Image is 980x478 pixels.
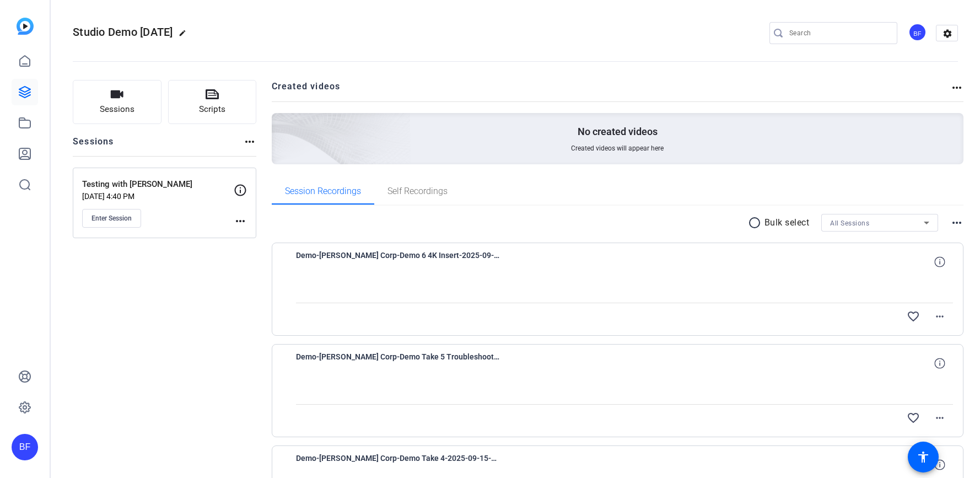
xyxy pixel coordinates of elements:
div: BF [12,434,38,460]
span: Demo-[PERSON_NAME] Corp-Demo Take 5 Troubleshooting-2025-09-15-14-16-20-341-0 [296,350,500,377]
p: Testing with [PERSON_NAME] [82,178,234,191]
mat-icon: favorite_border [907,411,920,425]
p: [DATE] 4:40 PM [82,192,234,201]
mat-icon: more_horiz [933,411,946,425]
mat-icon: more_horiz [950,216,963,229]
h2: Sessions [73,135,114,156]
span: Sessions [100,103,134,116]
mat-icon: edit [179,29,192,42]
mat-icon: more_horiz [243,135,256,148]
ngx-avatar: Brian Forrest [908,23,928,42]
p: No created videos [578,125,658,138]
span: Scripts [199,103,225,116]
span: Created videos will appear here [571,144,664,153]
input: Search [789,26,889,40]
mat-icon: settings [936,25,959,42]
mat-icon: radio_button_unchecked [748,216,764,229]
mat-icon: favorite_border [907,310,920,323]
span: Demo-[PERSON_NAME] Corp-Demo 6 4K Insert-2025-09-15-14-21-06-976-0 [296,249,500,275]
img: Creted videos background [148,4,411,243]
mat-icon: more_horiz [933,310,946,323]
img: blue-gradient.svg [17,18,34,35]
span: All Sessions [830,219,869,227]
span: Session Recordings [285,187,361,196]
mat-icon: more_horiz [950,81,963,94]
button: Sessions [73,80,161,124]
span: Studio Demo [DATE] [73,25,173,39]
mat-icon: accessibility [917,450,930,464]
h2: Created videos [272,80,951,101]
span: Enter Session [91,214,132,223]
button: Scripts [168,80,257,124]
mat-icon: more_horiz [234,214,247,228]
button: Enter Session [82,209,141,228]
span: Self Recordings [387,187,448,196]
span: Demo-[PERSON_NAME] Corp-Demo Take 4-2025-09-15-14-02-00-521-0 [296,452,500,478]
div: BF [908,23,927,41]
p: Bulk select [764,216,810,229]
